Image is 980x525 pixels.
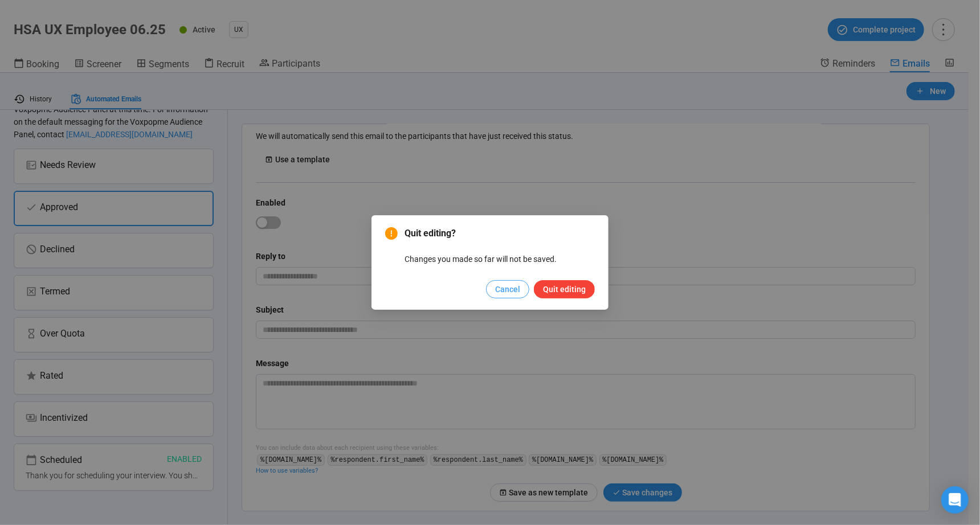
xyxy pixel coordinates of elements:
button: Quit editing [534,280,595,298]
p: Changes you made so far will not be saved. [405,253,595,265]
span: exclamation-circle [385,227,398,240]
span: Quit editing? [405,227,595,240]
span: Quit editing [543,283,586,296]
span: Cancel [495,283,520,296]
button: Cancel [486,280,529,298]
div: Open Intercom Messenger [941,486,969,514]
